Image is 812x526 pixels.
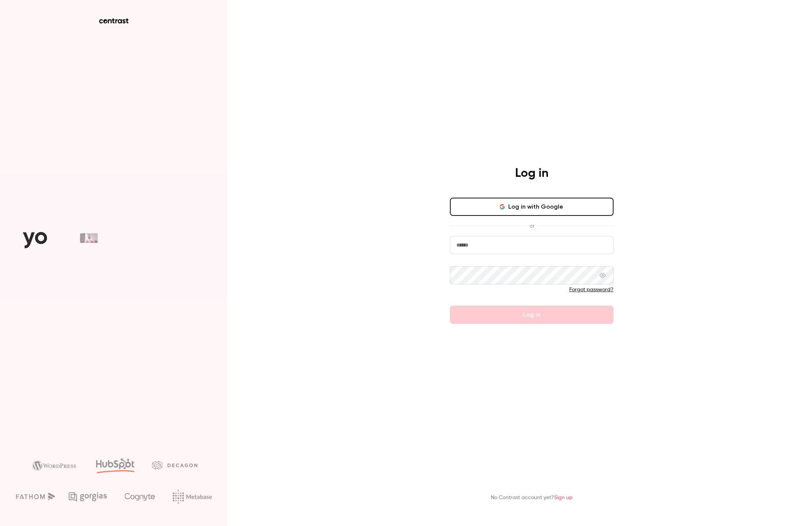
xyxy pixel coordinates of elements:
[515,166,548,181] h4: Log in
[450,198,614,216] button: Log in with Google
[569,287,614,292] a: Forgot password?
[554,495,573,500] a: Sign up
[491,494,573,502] p: No Contrast account yet?
[152,461,197,469] img: decagon
[526,222,538,230] span: or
